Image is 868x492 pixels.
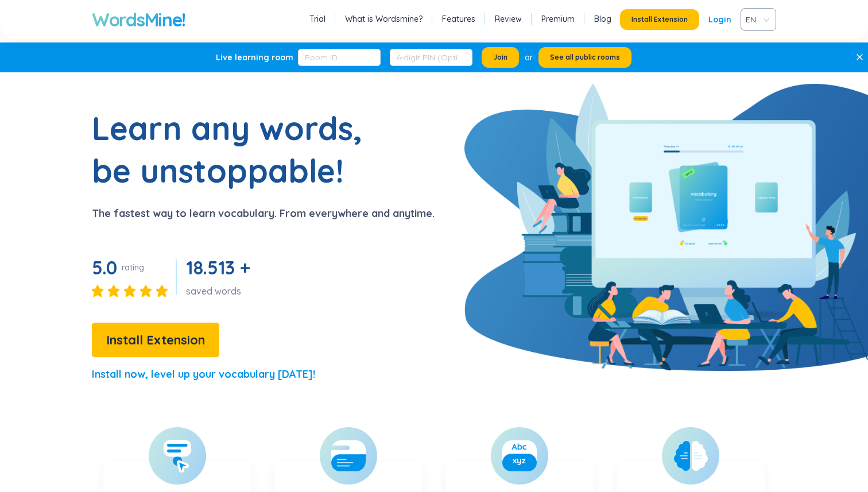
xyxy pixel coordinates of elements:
span: Install Extension [106,330,205,350]
a: Trial [309,13,325,25]
input: 6-digit PIN (Optional) [390,49,472,66]
a: Install Extension [92,335,219,347]
div: rating [122,262,144,273]
span: VIE [746,11,766,28]
p: The fastest way to learn vocabulary. From everywhere and anytime. [92,206,435,222]
div: saved words [186,285,254,297]
span: 5.0 [92,256,117,279]
a: What is Wordsmine? [345,13,423,25]
a: Login [708,9,731,30]
a: Blog [594,13,611,25]
a: WordsMine! [92,8,185,31]
input: Room ID [298,49,381,66]
a: Review [495,13,522,25]
button: See all public rooms [538,47,631,68]
span: 18.513 + [186,256,250,279]
a: Premium [541,13,575,25]
button: Join [482,47,519,68]
button: Install Extension [620,9,699,30]
p: Install now, level up your vocabulary [DATE]! [92,366,315,382]
span: See all public rooms [550,53,620,62]
button: Install Extension [92,323,219,357]
h1: Learn any words, be unstoppable! [92,107,379,192]
span: Install Extension [631,15,688,24]
div: Live learning room [216,52,293,63]
div: or [525,51,533,64]
a: Features [442,13,475,25]
span: Join [493,53,507,62]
